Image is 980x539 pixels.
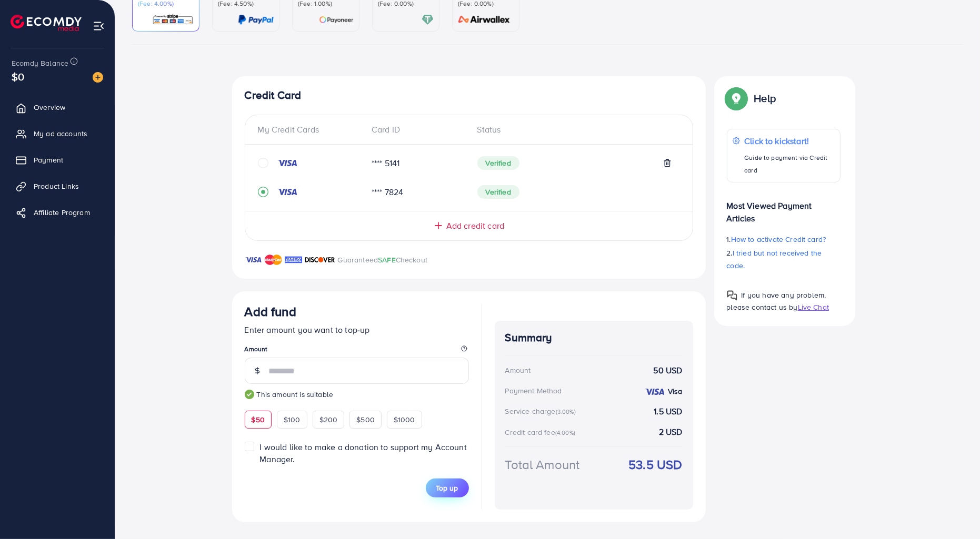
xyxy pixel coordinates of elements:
[252,414,265,425] span: $50
[477,156,519,170] span: Verified
[394,414,415,425] span: $1000
[34,102,65,113] span: Overview
[505,385,562,396] div: Payment Method
[34,181,79,191] span: Product Links
[727,233,841,246] p: 1.
[258,187,268,197] svg: record circle
[238,14,274,26] img: card
[477,185,519,199] span: Verified
[12,58,68,68] span: Ecomdy Balance
[505,455,580,474] div: Total Amount
[319,14,354,26] img: card
[422,14,434,26] img: card
[152,14,194,26] img: card
[338,253,428,266] p: Guaranteed Checkout
[378,255,396,265] span: SAFE
[754,92,776,105] p: Help
[259,441,466,465] span: I would like to make a donation to support my Account Manager.
[277,188,298,196] img: credit
[505,427,579,438] div: Credit card fee
[277,159,298,167] img: credit
[727,248,822,271] span: I tried but not received the code.
[356,414,375,425] span: $500
[727,290,826,312] span: If you have any problem, please contact us by
[798,302,829,312] span: Live Chat
[305,253,335,266] img: brand
[455,14,514,26] img: card
[245,304,296,319] h3: Add fund
[258,158,268,168] svg: circle
[245,323,469,336] p: Enter amount you want to top-up
[319,414,338,425] span: $200
[93,20,105,32] img: menu
[644,388,665,396] img: credit
[659,426,683,438] strong: 2 USD
[12,69,24,84] span: $0
[744,135,834,147] p: Click to kickstart!
[8,202,107,223] a: Affiliate Program
[668,386,683,396] strong: Visa
[258,124,364,136] div: My Credit Cards
[93,72,103,83] img: image
[285,253,302,266] img: brand
[555,429,575,437] small: (4.00%)
[436,483,458,493] span: Top up
[654,364,683,377] strong: 50 USD
[505,331,683,344] h4: Summary
[245,390,254,399] img: guide
[935,492,972,531] iframe: Chat
[426,479,469,497] button: Top up
[363,124,469,136] div: Card ID
[34,207,90,218] span: Affiliate Program
[245,344,469,358] legend: Amount
[505,406,579,416] div: Service charge
[727,89,746,108] img: Popup guide
[556,408,576,416] small: (3.00%)
[245,389,469,400] small: This amount is suitable
[245,253,262,266] img: brand
[284,414,301,425] span: $100
[8,149,107,170] a: Payment
[727,290,737,301] img: Popup guide
[505,365,531,375] div: Amount
[34,155,63,165] span: Payment
[744,151,834,177] p: Guide to payment via Credit card
[654,405,682,418] strong: 1.5 USD
[727,191,841,225] p: Most Viewed Payment Articles
[265,253,282,266] img: brand
[245,89,693,102] h4: Credit Card
[469,124,680,136] div: Status
[8,176,107,197] a: Product Links
[628,455,682,474] strong: 53.5 USD
[8,123,107,144] a: My ad accounts
[8,97,107,118] a: Overview
[731,234,826,245] span: How to activate Credit card?
[727,247,841,272] p: 2.
[34,128,87,139] span: My ad accounts
[446,220,504,232] span: Add credit card
[11,15,82,31] img: logo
